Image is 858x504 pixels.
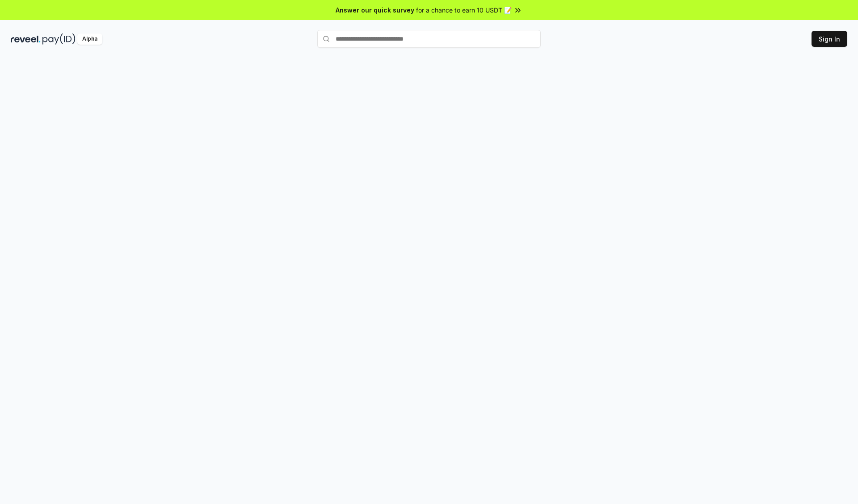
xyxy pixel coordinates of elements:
img: reveel_dark [11,33,41,45]
img: pay_id [42,33,76,45]
span: Answer our quick survey [336,5,414,15]
button: Sign In [812,31,847,47]
span: for a chance to earn 10 USDT 📝 [416,5,512,15]
div: Alpha [77,33,102,45]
